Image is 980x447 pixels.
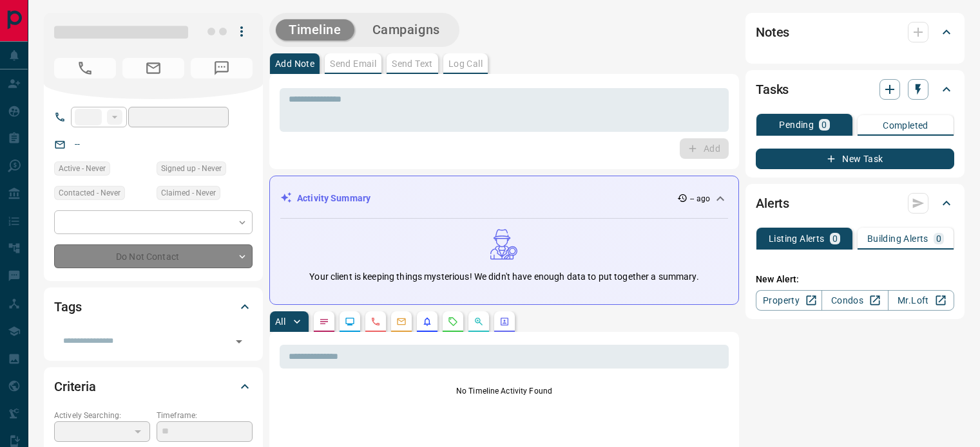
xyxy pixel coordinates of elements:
[54,58,116,78] span: No Number
[756,273,954,286] p: New Alert:
[690,193,710,205] p: -- ago
[345,316,355,327] svg: Lead Browsing Activity
[59,187,120,199] span: Contacted - Never
[161,187,216,199] span: Claimed - Never
[769,234,825,243] p: Listing Alerts
[779,120,814,129] p: Pending
[396,316,407,327] svg: Emails
[936,234,941,243] p: 0
[75,139,80,149] a: --
[54,410,150,421] p: Actively Searching:
[161,162,222,175] span: Signed up - Never
[280,385,729,397] p: No Timeline Activity Found
[275,59,314,68] p: Add Note
[54,371,253,402] div: Criteria
[832,234,838,243] p: 0
[474,316,484,327] svg: Opportunities
[230,333,248,351] button: Open
[883,121,928,130] p: Completed
[157,410,253,421] p: Timeframe:
[59,162,106,175] span: Active - Never
[756,188,954,219] div: Alerts
[54,244,253,268] div: Do Not Contact
[756,149,954,169] button: New Task
[756,22,789,42] h2: Notes
[360,19,453,41] button: Campaigns
[867,234,928,243] p: Building Alerts
[276,19,354,41] button: Timeline
[54,296,81,317] h2: Tags
[448,316,458,327] svg: Requests
[821,290,888,311] a: Condos
[756,74,954,105] div: Tasks
[275,317,285,326] p: All
[297,192,370,205] p: Activity Summary
[122,58,184,78] span: No Email
[888,290,954,311] a: Mr.Loft
[422,316,432,327] svg: Listing Alerts
[54,376,96,397] h2: Criteria
[309,270,698,284] p: Your client is keeping things mysterious! We didn't have enough data to put together a summary.
[191,58,253,78] span: No Number
[280,187,728,210] div: Activity Summary-- ago
[370,316,381,327] svg: Calls
[319,316,329,327] svg: Notes
[756,17,954,48] div: Notes
[499,316,510,327] svg: Agent Actions
[821,120,827,129] p: 0
[54,291,253,322] div: Tags
[756,79,789,100] h2: Tasks
[756,290,822,311] a: Property
[756,193,789,214] h2: Alerts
